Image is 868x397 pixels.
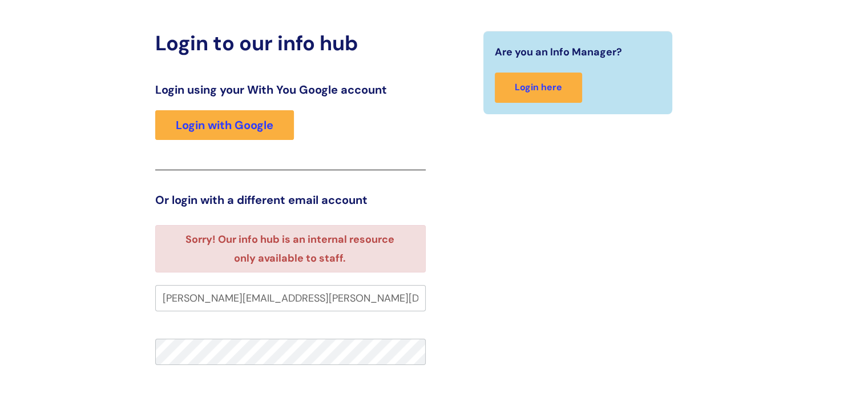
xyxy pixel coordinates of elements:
input: Your e-mail address [155,285,426,311]
li: Sorry! Our info hub is an internal resource only available to staff. [175,230,405,267]
span: Are you an Info Manager? [495,43,622,61]
h3: Login using your With You Google account [155,83,426,97]
a: Login here [495,73,582,103]
h2: Login to our info hub [155,31,426,55]
h3: Or login with a different email account [155,193,426,207]
a: Login with Google [155,110,294,140]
